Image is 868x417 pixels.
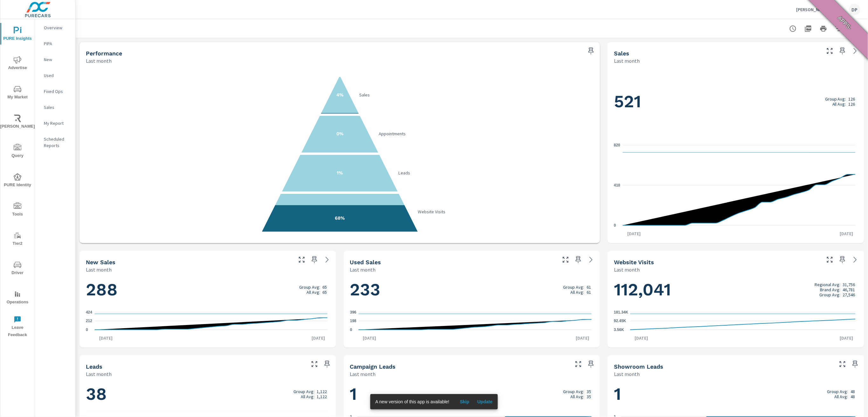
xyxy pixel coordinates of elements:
[2,232,33,247] span: Tier2
[570,394,584,399] p: All Avg:
[837,46,848,56] span: Save this to your personalized report
[570,290,584,295] p: All Avg:
[35,87,75,96] div: Fixed Ops
[44,88,70,95] p: Fixed Ops
[86,259,115,265] h5: New Sales
[820,287,841,292] p: Brand Avg:
[95,335,117,341] p: [DATE]
[350,363,396,370] h5: Campaign Leads
[587,285,591,290] p: 61
[35,71,75,80] div: Used
[561,255,571,265] button: Make Fullscreen
[832,102,846,107] p: All Avg:
[851,394,855,399] p: 48
[86,57,112,65] p: Last month
[836,335,858,341] p: [DATE]
[35,118,75,128] div: My Report
[587,389,591,394] p: 35
[614,266,640,273] p: Last month
[358,335,381,341] p: [DATE]
[587,394,591,399] p: 35
[836,230,858,237] p: [DATE]
[86,319,92,323] text: 212
[563,389,584,394] p: Group Avg:
[350,383,594,405] h1: 1
[796,7,844,12] p: [PERSON_NAME] Toyota
[586,255,596,265] a: See more details in report
[35,39,75,48] div: PIPA
[849,4,860,15] div: DP
[350,370,376,378] p: Last month
[35,23,75,32] div: Overview
[850,359,860,369] span: Save this to your personalized report
[418,209,445,215] text: Website Visits
[614,50,629,57] h5: Sales
[586,46,596,56] span: Save this to your personalized report
[350,328,352,332] text: 0
[336,131,343,137] text: 0%
[477,399,493,405] span: Update
[293,389,314,394] p: Group Avg:
[86,363,102,370] h5: Leads
[848,22,860,35] button: Select Date Range
[815,282,841,287] p: Regional Avg:
[820,292,841,297] p: Group Avg:
[307,290,320,295] p: All Avg:
[35,102,75,112] div: Sales
[825,96,846,102] p: Group Avg:
[837,359,848,369] button: Make Fullscreen
[317,389,327,394] p: 1,122
[614,363,663,370] h5: Showroom Leads
[851,389,855,394] p: 48
[336,92,343,98] text: 4%
[86,310,92,315] text: 424
[843,292,855,297] p: 27,546
[398,170,410,176] text: Leads
[322,255,332,265] a: See more details in report
[44,40,70,47] p: PIPA
[827,389,848,394] p: Group Avg:
[2,173,33,189] span: PURE Identity
[86,383,330,405] h1: 38
[2,290,33,306] span: Operations
[350,319,356,323] text: 198
[35,55,75,64] div: New
[86,266,112,273] p: Last month
[350,259,381,265] h5: Used Sales
[630,335,653,341] p: [DATE]
[2,27,33,42] span: PURE Insights
[323,290,327,295] p: 65
[2,144,33,159] span: Query
[573,359,583,369] button: Make Fullscreen
[44,120,70,126] p: My Report
[587,290,591,295] p: 61
[2,115,33,130] span: [PERSON_NAME]
[614,143,620,147] text: 820
[457,399,472,405] span: Skip
[614,383,858,405] h1: 1
[2,202,33,218] span: Tools
[337,170,343,176] text: 1%
[350,279,594,300] h1: 233
[44,104,70,110] p: Sales
[309,359,320,369] button: Make Fullscreen
[0,19,35,341] div: nav menu
[614,319,626,323] text: 92.45K
[850,255,860,265] a: See more details in report
[2,316,33,339] span: Leave Feedback
[2,85,33,101] span: My Market
[843,287,855,292] p: 46,781
[614,91,858,112] h1: 521
[614,310,629,315] text: 181.34K
[614,223,616,228] text: 0
[323,285,327,290] p: 65
[837,255,848,265] span: Save this to your personalized report
[614,259,654,265] h5: Website Visits
[849,102,855,107] p: 126
[297,255,307,265] button: Make Fullscreen
[825,255,835,265] button: Make Fullscreen
[817,22,830,35] button: Print Report
[825,46,835,56] button: Make Fullscreen
[44,72,70,79] p: Used
[849,96,855,102] p: 126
